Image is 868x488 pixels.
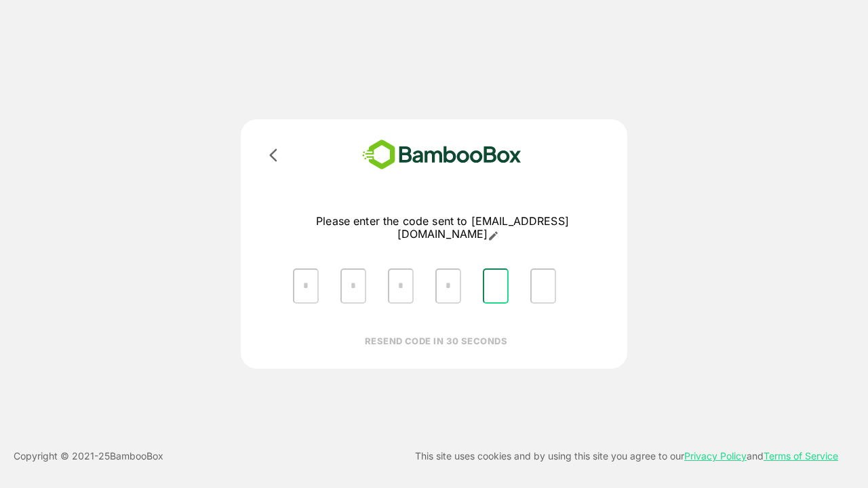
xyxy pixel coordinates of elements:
p: Please enter the code sent to [EMAIL_ADDRESS][DOMAIN_NAME] [282,215,603,241]
input: Please enter OTP character 2 [340,268,366,304]
a: Privacy Policy [684,450,747,462]
input: Please enter OTP character 1 [293,268,319,304]
img: bamboobox [342,136,541,174]
input: Please enter OTP character 6 [530,268,556,304]
input: Please enter OTP character 5 [483,268,509,304]
input: Please enter OTP character 4 [435,268,461,304]
p: This site uses cookies and by using this site you agree to our and [415,448,838,464]
a: Terms of Service [764,450,838,462]
p: Copyright © 2021- 25 BambooBox [14,448,163,464]
input: Please enter OTP character 3 [388,268,414,304]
